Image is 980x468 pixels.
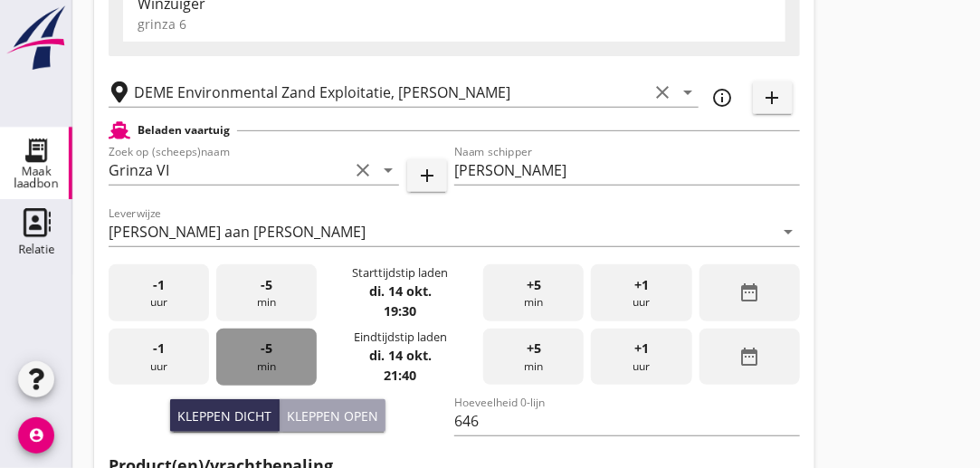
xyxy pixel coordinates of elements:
div: uur [109,329,209,386]
strong: 19:30 [384,302,416,320]
span: -1 [153,275,165,295]
div: grinza 6 [138,14,771,33]
span: +1 [634,339,649,358]
h2: Beladen vaartuig [138,122,230,138]
span: +1 [634,275,649,295]
input: Naam schipper [454,156,800,185]
i: arrow_drop_down [377,159,399,181]
i: clear [652,81,673,103]
span: -5 [261,275,272,295]
div: uur [109,264,209,321]
div: min [216,329,317,386]
i: date_range [738,282,760,303]
strong: di. 14 okt. [369,347,432,364]
div: [PERSON_NAME] aan [PERSON_NAME] [109,224,366,240]
i: arrow_drop_down [677,81,699,103]
strong: 21:40 [384,367,416,384]
div: Kleppen open [287,406,378,425]
i: account_circle [18,417,54,454]
div: min [483,264,584,321]
span: -5 [261,339,272,358]
span: +5 [527,339,541,358]
div: Kleppen dicht [177,406,271,425]
div: uur [591,329,691,386]
div: uur [591,264,691,321]
img: logo-small.a267ee39.svg [4,5,69,72]
i: date_range [738,346,760,368]
div: Eindtijdstip laden [354,329,447,346]
input: Zoek op (scheeps)naam [109,156,348,185]
div: min [216,264,317,321]
button: Kleppen open [280,399,385,432]
div: Relatie [18,244,54,255]
strong: di. 14 okt. [369,282,432,300]
i: clear [352,159,374,181]
input: Losplaats [134,78,648,107]
button: Kleppen dicht [170,399,280,432]
div: min [483,329,584,386]
i: add [762,87,784,109]
i: add [416,165,438,186]
div: Starttijdstip laden [352,264,448,282]
span: -1 [153,339,165,358]
span: +5 [527,275,541,295]
input: Hoeveelheid 0-lijn [454,406,800,435]
i: info_outline [711,87,733,109]
i: arrow_drop_down [778,221,800,243]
